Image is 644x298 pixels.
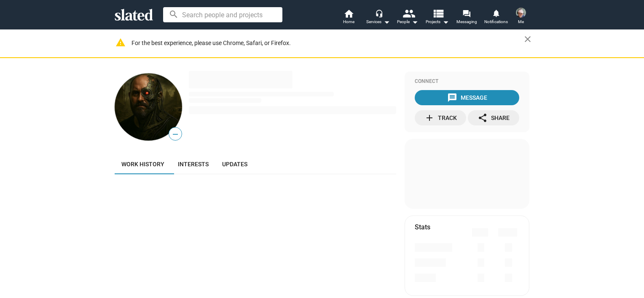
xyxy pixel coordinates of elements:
[178,161,209,168] span: Interests
[422,8,452,27] button: Projects
[481,8,511,27] a: Notifications
[375,9,383,17] mat-icon: headset_mic
[393,8,422,27] button: People
[462,9,470,17] mat-icon: forum
[415,110,466,125] button: Track
[402,7,415,19] mat-icon: people
[171,154,215,174] a: Interests
[343,8,354,19] mat-icon: home
[415,78,519,85] div: Connect
[334,8,363,27] a: Home
[523,34,533,44] mat-icon: close
[516,8,526,18] img: Lincy van staverden
[397,17,418,27] div: People
[366,17,390,27] div: Services
[468,110,519,125] button: Share
[121,161,164,168] span: Work history
[426,17,449,27] span: Projects
[222,161,247,168] span: Updates
[410,17,420,27] mat-icon: arrow_drop_down
[452,8,481,27] a: Messaging
[424,113,435,123] mat-icon: add
[215,154,254,174] a: Updates
[447,93,457,103] mat-icon: message
[131,37,524,49] div: For the best experience, please use Chrome, Safari, or Firefox.
[432,7,444,19] mat-icon: view_list
[363,8,393,27] button: Services
[115,37,126,48] mat-icon: warning
[381,17,392,27] mat-icon: arrow_drop_down
[484,17,508,27] span: Notifications
[169,129,182,140] span: —
[492,9,500,17] mat-icon: notifications
[511,6,531,28] button: Lincy van staverdenMe
[115,154,171,174] a: Work history
[424,110,457,125] div: Track
[415,223,430,231] mat-card-title: Stats
[456,17,477,27] span: Messaging
[447,90,487,105] div: Message
[518,17,524,27] span: Me
[440,17,451,27] mat-icon: arrow_drop_down
[163,7,282,22] input: Search people and projects
[415,90,519,105] button: Message
[478,113,488,123] mat-icon: share
[478,110,510,125] div: Share
[343,17,354,27] span: Home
